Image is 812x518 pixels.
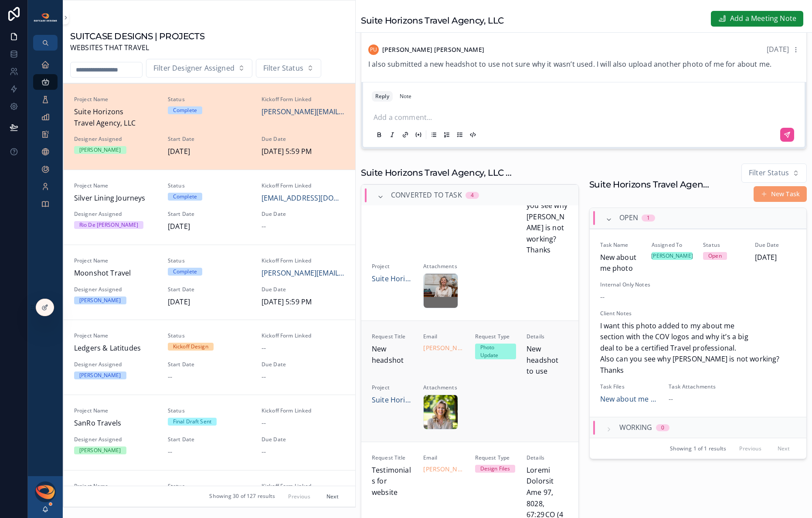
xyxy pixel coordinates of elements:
span: Working [619,422,652,433]
div: Note [400,93,411,100]
span: Designer Assigned [74,436,157,443]
div: Final Draft Sent [173,418,211,426]
div: Kickoff Design [173,343,208,351]
div: 1 [647,215,650,222]
a: Project NameSanRo TravelsStatusFinal Draft SentKickoff Form Linked--Designer Assigned[PERSON_NAME... [64,395,355,470]
span: [DATE] 5:59 PM [262,296,345,308]
h1: SUITCASE DESIGNS | PROJECTS [70,30,204,42]
span: Task Files [600,383,659,390]
span: PU [370,46,377,53]
a: Project NameSilver Lining JourneysStatusCompleteKickoff Form Linked[EMAIL_ADDRESS][DOMAIN_NAME]De... [64,170,355,245]
span: Due Date [262,361,345,368]
span: -- [262,446,266,458]
span: -- [168,446,172,458]
span: Project Name [74,407,157,414]
div: [PERSON_NAME] [79,296,121,304]
span: Filter Status [749,167,789,179]
div: Open [708,252,721,260]
a: Suite Horizons Travel Agency, LLC [372,273,413,285]
span: Request Title [372,333,413,340]
span: Moonshot Travel [74,268,157,279]
span: Suite Horizons Travel Agency, LLC [74,106,157,129]
span: Task Attachments [669,383,796,390]
a: Project NameMoonshot TravelStatusCompleteKickoff Form Linked[PERSON_NAME][EMAIL_ADDRESS][DOMAIN_N... [64,245,355,320]
span: Start Date [168,211,251,218]
span: Filter Designer Assigned [153,63,234,74]
button: Reply [372,91,393,102]
span: New headshot to use [527,344,567,377]
span: Assigned To [652,242,693,249]
span: Designer Assigned [74,136,157,143]
span: [PERSON_NAME] [PERSON_NAME] [382,45,484,54]
span: -- [262,371,266,383]
button: Select Button [741,164,807,183]
a: Request TitleNew headshotEmail[PERSON_NAME][EMAIL_ADDRESS][DOMAIN_NAME]Request TypePhoto UpdateDe... [361,320,578,442]
div: scrollable content [28,51,63,223]
span: Showing 1 of 1 results [670,445,727,452]
span: Due Date [262,211,345,218]
span: [DATE] [168,296,251,308]
span: Status [703,242,744,249]
span: I also submitted a new headshot to use not sure why it wasn’t used. I will also upload another ph... [368,59,771,69]
span: Status [168,182,251,189]
span: Project Name [74,332,157,339]
span: Details [527,454,567,461]
div: Design Files [480,465,510,473]
span: Kickoff Form Linked [262,96,345,103]
div: Rio De [PERSON_NAME] [79,221,138,229]
a: Task NameNew about me photoAssigned To[PERSON_NAME]StatusOpenDue Date[DATE]Internal Only Notes--C... [590,229,807,417]
span: Start Date [168,136,251,143]
span: -- [600,292,605,303]
span: Kickoff Form Linked [262,182,345,189]
a: New about me photo [600,394,659,405]
span: Status [168,96,251,103]
span: Status [168,407,251,414]
span: Converted to Task [391,190,462,201]
span: Status [168,257,251,264]
span: Project Name [74,257,157,264]
h1: Suite Horizons Travel Agency, LLC Work Requests [361,167,513,179]
span: Designer Assigned [74,361,157,368]
div: [PERSON_NAME] [79,446,121,454]
span: Filter Status [263,63,303,74]
span: Kickoff Form Linked [262,407,345,414]
a: Project NameSuite Horizons Travel Agency, LLCStatusCompleteKickoff Form Linked[PERSON_NAME][EMAIL... [64,83,355,170]
span: [DATE] [168,221,251,232]
span: -- [262,221,266,232]
span: Start Date [168,286,251,293]
a: [PERSON_NAME][EMAIL_ADDRESS][DOMAIN_NAME] [262,268,345,279]
span: Due Date [262,136,345,143]
span: Project Name [74,483,157,490]
span: Add a Meeting Note [730,13,796,24]
button: New Task [754,186,807,202]
span: Designer Assigned [74,211,157,218]
span: Designer Assigned [74,286,157,293]
span: Status [168,483,251,490]
span: -- [669,394,673,405]
span: Status [168,332,251,339]
span: -- [262,418,266,429]
a: Project NameLedgers & LatitudesStatusKickoff DesignKickoff Form Linked--Designer Assigned[PERSON_... [64,320,355,395]
span: Testimonials for website [372,465,413,498]
span: Open [619,212,639,224]
span: Kickoff Form Linked [262,257,345,264]
img: App logo [33,13,58,22]
span: Email [423,333,464,340]
span: -- [262,343,266,354]
a: [PERSON_NAME][EMAIL_ADDRESS][DOMAIN_NAME] [423,465,464,474]
span: -- [168,371,172,383]
span: Request Type [475,333,516,340]
span: WEBSITES THAT TRAVEL [70,42,204,54]
span: Silver Lining Journeys [74,193,157,204]
span: Kickoff Form Linked [262,332,345,339]
span: [DATE] [767,44,789,54]
span: Attachments [423,263,464,270]
a: [PERSON_NAME][EMAIL_ADDRESS][DOMAIN_NAME] [423,344,464,352]
a: Suite Horizons Travel Agency, LLC [372,395,413,406]
h1: Suite Horizons Travel Agency, LLC [361,14,504,27]
span: [PERSON_NAME][EMAIL_ADDRESS][DOMAIN_NAME] [262,106,345,118]
div: Complete [173,268,197,276]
